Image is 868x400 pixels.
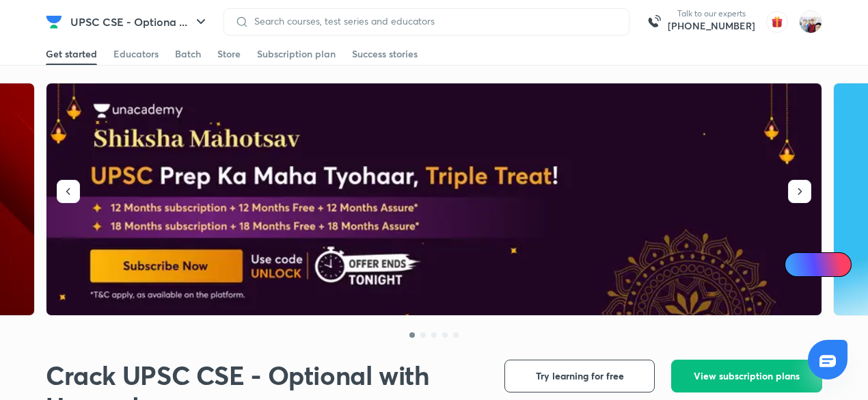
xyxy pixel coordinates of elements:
[249,16,618,27] input: Search courses, test series and educators
[640,8,668,36] img: call-us
[504,360,655,392] button: Try learning for free
[175,43,201,65] a: Batch
[694,369,800,383] span: View subscription plans
[668,19,755,33] a: [PHONE_NUMBER]
[257,43,336,65] a: Subscription plan
[799,10,822,34] img: km swarthi
[46,43,97,65] a: Get started
[257,47,336,61] div: Subscription plan
[536,369,624,383] span: Try learning for free
[46,14,62,30] img: Company Logo
[113,43,159,65] a: Educators
[766,11,788,33] img: avatar
[793,259,804,270] img: Icon
[807,259,843,270] span: Ai Doubts
[46,47,97,61] div: Get started
[217,47,241,61] div: Store
[175,47,201,61] div: Batch
[671,360,822,392] button: View subscription plans
[668,8,755,19] p: Talk to our experts
[352,43,418,65] a: Success stories
[62,8,217,36] button: UPSC CSE - Optiona ...
[113,47,159,61] div: Educators
[352,47,418,61] div: Success stories
[785,252,852,277] a: Ai Doubts
[217,43,241,65] a: Store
